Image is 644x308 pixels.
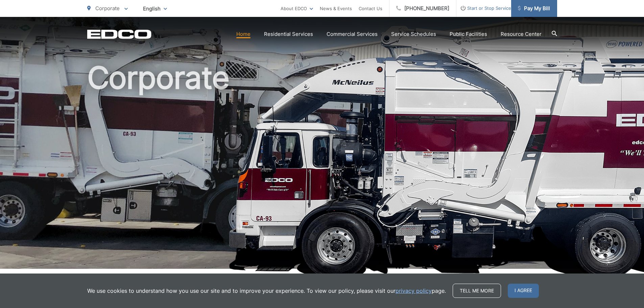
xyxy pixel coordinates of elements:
span: I agree [508,284,539,298]
a: privacy policy [396,287,432,295]
span: Corporate [95,5,120,11]
a: About EDCO [281,4,313,13]
a: Public Facilities [450,30,487,38]
p: We use cookies to understand how you use our site and to improve your experience. To view our pol... [87,287,446,295]
a: Service Schedules [391,30,436,38]
a: Contact Us [359,4,382,13]
h1: Corporate [87,61,557,275]
a: Commercial Services [327,30,378,38]
a: News & Events [320,4,352,13]
a: EDCD logo. Return to the homepage. [87,29,151,39]
a: Resource Center [501,30,542,38]
a: Residential Services [264,30,313,38]
a: Home [236,30,251,38]
a: Tell me more [453,284,501,298]
span: English [138,3,172,15]
span: Pay My Bill [518,4,550,13]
